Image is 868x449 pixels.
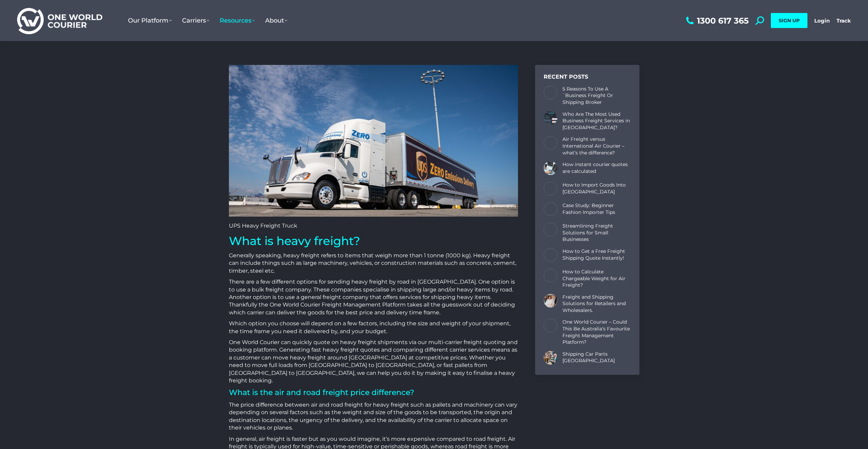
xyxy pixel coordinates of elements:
[220,17,255,24] span: Resources
[544,223,557,236] a: Post image
[562,294,631,314] a: Freight and Shipping Solutions for Retailers and Wholesalers.
[562,182,631,195] a: How to Import Goods Into [GEOGRAPHIC_DATA]
[562,351,631,364] a: Shipping Car Parts [GEOGRAPHIC_DATA]
[229,65,518,217] img: heavy freight truck semi-trailer
[562,111,631,131] a: Who Are The Most Used Business Freight Services in [GEOGRAPHIC_DATA]?
[265,17,287,24] span: About
[544,161,557,175] a: Post image
[260,10,293,31] a: About
[177,10,215,31] a: Carriers
[544,351,557,365] a: Post image
[562,161,631,175] a: How instant courier quotes are calculated
[544,86,557,99] a: Post image
[562,86,631,106] a: 5 Reasons To Use A `Business Freight Or Shipping Broker
[562,248,631,261] a: How to Get a Free Freight Shipping Quote Instantly!
[229,252,518,275] p: Generally speaking, heavy freight refers to items that weigh more than 1 tonne (1000 kg). Heavy f...
[544,294,557,308] a: Post image
[229,388,518,398] h2: What is the air and road freight price difference?
[544,202,557,216] a: Post image
[229,233,518,248] h1: What is heavy freight?
[123,10,177,31] a: Our Platform
[544,319,557,332] a: Post image
[215,10,260,31] a: Resources
[779,17,800,24] span: SIGN UP
[544,269,557,282] a: Post image
[562,319,631,345] a: One World Courier – Could This Be Australia’s Favourite Freight Management Platform?
[771,13,807,28] a: SIGN UP
[17,7,102,35] img: One World Courier
[544,136,557,150] a: Post image
[562,223,631,243] a: Streamlining Freight Solutions for Small Businesses
[562,269,631,289] a: How to Calculate Chargeable Weight for Air Freight?
[182,17,209,24] span: Carriers
[684,16,749,25] a: 1300 617 365
[229,278,518,316] p: There are a few different options for sending heavy freight by road in [GEOGRAPHIC_DATA]. One opt...
[229,320,518,335] p: Which option you choose will depend on a few factors, including the size and weight of your shipm...
[814,17,830,24] a: Login
[562,136,631,156] a: Air Freight versus International Air Courier – what’s the difference?
[544,248,557,262] a: Post image
[229,222,518,230] p: UPS Heavy Freight Truck
[837,17,851,24] a: Track
[229,401,518,432] p: The price difference between air and road freight for heavy freight such as pallets and machinery...
[544,111,557,125] a: Post image
[562,202,631,216] a: Case Study: Beginner Fashion Importer Tips
[544,182,557,195] a: Post image
[229,339,518,384] p: One World Courier can quickly quote on heavy freight shipments via our multi-carrier freight quot...
[128,17,172,24] span: Our Platform
[544,73,631,81] div: Recent Posts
